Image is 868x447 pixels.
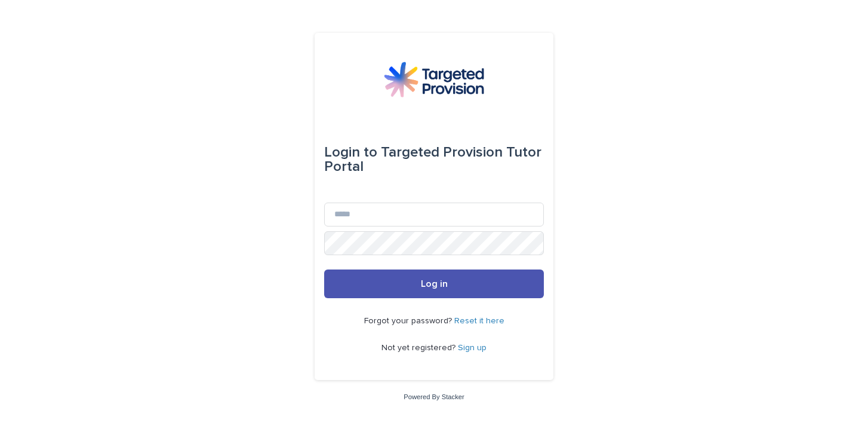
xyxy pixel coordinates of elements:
[324,145,377,160] span: Login to
[458,344,487,352] a: Sign up
[381,344,458,352] span: Not yet registered?
[324,270,544,298] button: Log in
[421,279,448,289] span: Log in
[404,393,464,400] a: Powered By Stacker
[454,317,504,325] a: Reset it here
[384,62,484,97] img: M5nRWzHhSzIhMunXDL62
[324,136,544,183] div: Targeted Provision Tutor Portal
[364,317,454,325] span: Forgot your password?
